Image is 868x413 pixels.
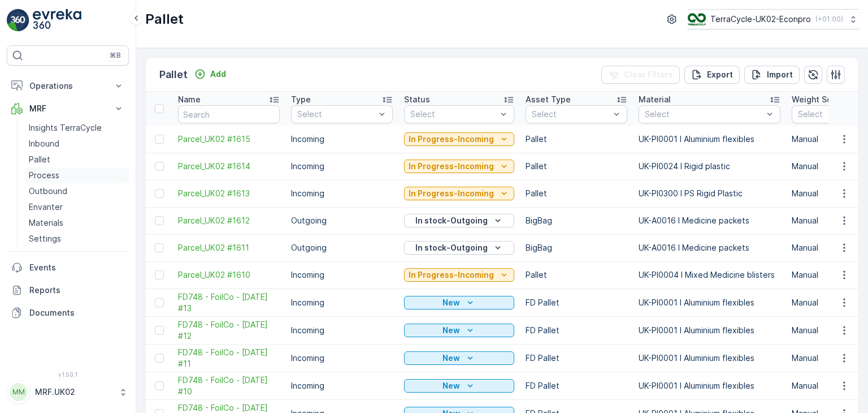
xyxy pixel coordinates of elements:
div: MM [10,383,28,401]
p: BigBag [526,242,627,253]
p: Asset Type [526,94,571,105]
p: MRF [29,103,106,114]
span: FD748 - FoilCo - [DATE] #11 [178,347,280,369]
a: Parcel_UK02 #1611 [178,242,280,253]
p: Type [291,94,311,105]
p: Incoming [291,269,393,281]
p: ⌘B [110,51,121,60]
div: Toggle Row Selected [155,354,164,363]
span: v 1.50.1 [7,371,129,378]
p: In stock-Outgoing [415,215,488,226]
p: Incoming [291,134,393,145]
p: Outgoing [291,215,393,226]
button: In stock-Outgoing [404,214,514,227]
p: Pallet [526,269,627,281]
p: In Progress-Incoming [409,134,494,145]
div: Toggle Row Selected [155,270,164,279]
p: Select [645,109,763,120]
button: MRF [7,97,129,120]
img: logo [7,9,29,32]
p: New [442,297,460,308]
p: BigBag [526,215,627,226]
p: Documents [29,307,124,319]
div: Toggle Row Selected [155,298,164,307]
p: FD Pallet [526,380,627,392]
a: Parcel_UK02 #1615 [178,134,280,145]
a: Settings [24,231,129,247]
button: TerraCycle-UK02-Econpro(+01:00) [688,9,859,29]
p: FD Pallet [526,297,627,308]
p: ( +01:00 ) [815,15,843,24]
p: UK-PI0001 I Aluminium flexibles [639,297,780,308]
p: Incoming [291,297,393,308]
p: In Progress-Incoming [409,161,494,172]
p: Import [767,69,793,80]
div: Toggle Row Selected [155,326,164,335]
button: In Progress-Incoming [404,160,514,173]
a: Parcel_UK02 #1612 [178,215,280,226]
p: UK-PI0004 I Mixed Medicine blisters [639,269,780,281]
p: UK-PI0024 I Rigid plastic [639,161,780,172]
p: Insights TerraCycle [29,122,102,134]
button: Clear Filters [601,66,680,84]
div: Toggle Row Selected [155,216,164,225]
p: Pallet [159,67,188,83]
a: Pallet [24,152,129,167]
a: Parcel_UK02 #1610 [178,269,280,281]
a: FD748 - FoilCo - 15.09.2025 #12 [178,319,280,342]
a: Parcel_UK02 #1614 [178,161,280,172]
p: In Progress-Incoming [409,188,494,199]
p: UK-PI0300 I PS Rigid Plastic [639,188,780,199]
p: Outgoing [291,242,393,253]
p: Envanter [29,201,63,213]
button: Import [744,66,800,84]
p: New [442,325,460,336]
p: FD Pallet [526,352,627,364]
a: Outbound [24,183,129,199]
p: Operations [29,80,106,92]
p: In Progress-Incoming [409,269,494,281]
p: Status [404,94,430,105]
p: In stock-Outgoing [415,242,488,253]
p: MRF.UK02 [35,386,113,398]
button: Export [684,66,740,84]
p: Pallet [526,134,627,145]
a: Parcel_UK02 #1613 [178,188,280,199]
p: UK-PI0001 I Aluminium flexibles [639,352,780,364]
p: Material [639,94,671,105]
p: UK-PI0001 I Aluminium flexibles [639,134,780,145]
span: FD748 - FoilCo - [DATE] #13 [178,291,280,314]
img: terracycle_logo_wKaHoWT.png [688,13,706,25]
a: FD748 - FoilCo - 15.09.2025 #10 [178,375,280,397]
a: Materials [24,215,129,231]
div: Toggle Row Selected [155,135,164,144]
button: New [404,296,514,309]
input: Search [178,105,280,123]
p: Weight Source [792,94,849,105]
p: Inbound [29,138,59,149]
p: Process [29,170,59,181]
div: Toggle Row Selected [155,381,164,390]
p: Select [532,109,610,120]
div: Toggle Row Selected [155,162,164,171]
button: In Progress-Incoming [404,132,514,146]
p: UK-PI0001 I Aluminium flexibles [639,325,780,336]
p: Incoming [291,380,393,392]
p: Select [297,109,375,120]
a: Reports [7,279,129,302]
span: FD748 - FoilCo - [DATE] #12 [178,319,280,342]
a: FD748 - FoilCo - 15.09.2025 #11 [178,347,280,369]
button: Add [190,67,231,81]
p: Incoming [291,161,393,172]
a: Process [24,167,129,183]
p: Incoming [291,352,393,364]
p: Outbound [29,186,67,197]
p: Incoming [291,325,393,336]
button: In Progress-Incoming [404,268,514,282]
button: New [404,351,514,365]
a: FD748 - FoilCo - 15.09.2025 #13 [178,291,280,314]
